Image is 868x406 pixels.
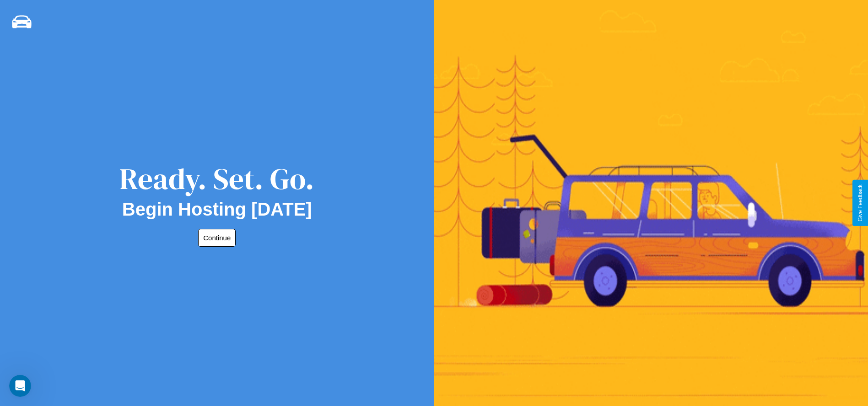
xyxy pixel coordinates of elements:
div: Give Feedback [857,184,863,222]
div: Ready. Set. Go. [119,158,314,199]
button: Continue [198,229,236,247]
h2: Begin Hosting [DATE] [122,199,312,220]
iframe: Intercom live chat [9,375,31,397]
